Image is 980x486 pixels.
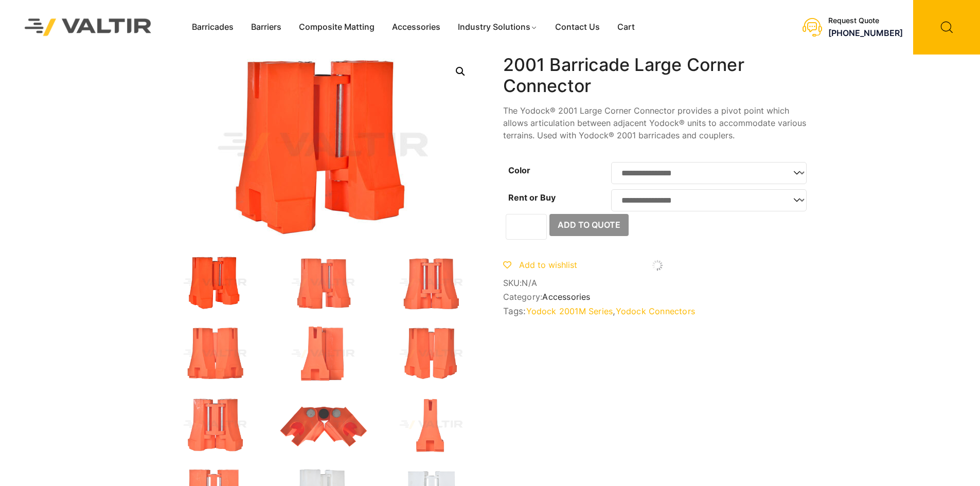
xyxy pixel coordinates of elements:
[11,5,165,49] img: Valtir Rentals
[503,104,812,141] p: The Yodock® 2001 Large Corner Connector provides a pivot point which allows articulation between ...
[242,20,290,35] a: Barriers
[616,306,695,316] a: Yodock Connectors
[546,20,609,35] a: Contact Us
[277,397,369,453] img: 2001M_Sm_Corner_Org_Top.jpg
[169,326,261,382] img: 2001M_Sm_Corner_Org_x3.jpg
[385,255,477,311] img: 2001M_Sm_Corner_Org_x2.jpg
[508,192,556,203] label: Rent or Buy
[506,214,547,240] input: Product quantity
[522,278,537,288] span: N/A
[503,306,812,316] span: Tags: ,
[508,165,530,175] label: Color
[549,214,629,237] button: Add to Quote
[385,397,477,453] img: 2001M_Sm_Corner_Org_Side.jpg
[542,292,590,302] a: Accessories
[383,20,449,35] a: Accessories
[503,278,812,288] span: SKU:
[169,397,261,453] img: 2001M_Sm_Corner_Org_x6.jpg
[503,55,812,97] h1: 2001 Barricade Large Corner Connector
[277,326,369,382] img: 2001M_Sm_Corner_Org_x4.jpg
[169,55,477,240] img: 2001M_Sm_Corner_Org_3Q
[828,28,903,38] a: [PHONE_NUMBER]
[526,306,613,316] a: Yodock 2001M Series
[385,326,477,382] img: 2001M_Sm_Corner_Org_x5.jpg
[449,20,546,35] a: Industry Solutions
[169,255,261,311] img: 2001M_Sm_Corner_Org_3Q.jpg
[183,20,242,35] a: Barricades
[503,292,812,302] span: Category:
[828,16,903,25] div: Request Quote
[609,20,644,35] a: Cart
[290,20,383,35] a: Composite Matting
[277,255,369,311] img: 2001M_Sm_Corner_Org_Top2.jpg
